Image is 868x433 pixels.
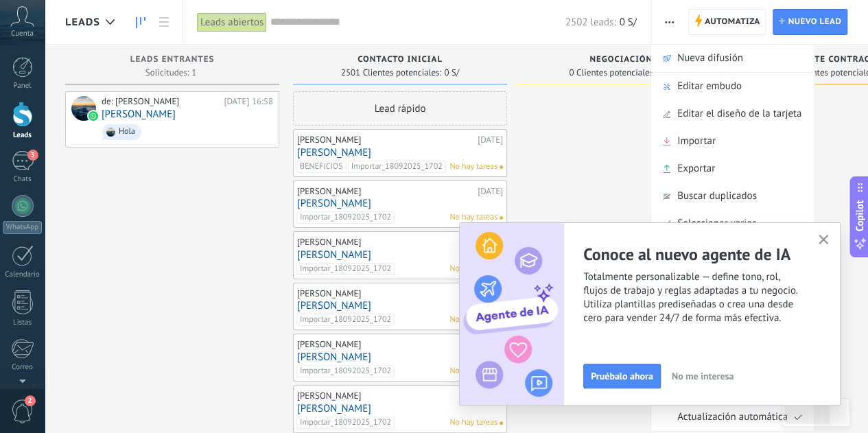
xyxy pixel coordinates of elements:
[152,9,176,36] a: Lista
[297,249,503,261] a: [PERSON_NAME]
[297,390,474,401] div: [PERSON_NAME]
[65,16,100,29] span: Leads
[145,69,196,77] span: Solicitudes: 1
[297,198,503,209] a: [PERSON_NAME]
[357,55,443,65] span: Contacto inicial
[296,314,395,326] span: Importar_18092025_1702
[449,314,497,326] span: No hay tareas
[853,200,867,231] span: Copilot
[102,108,176,120] a: [PERSON_NAME]
[500,421,503,425] span: No hay nada asignado
[449,161,497,173] span: No hay tareas
[297,288,474,299] div: [PERSON_NAME]
[677,100,801,128] span: Editar el diseño de la tarjeta
[89,111,98,121] img: waba.svg
[619,16,636,29] span: 0 S/
[677,45,743,72] span: Nueva difusión
[71,96,96,121] div: Jeffry Antony Rivas Rivas
[449,365,497,377] span: No hay tareas
[478,186,503,197] div: [DATE]
[25,395,36,406] span: 2
[296,211,395,224] span: Importar_18092025_1702
[788,10,841,34] span: Nuevo lead
[3,175,43,184] div: Chats
[297,403,503,414] a: [PERSON_NAME]
[500,165,503,169] span: No hay nada asignado
[297,300,503,312] a: [PERSON_NAME]
[449,211,497,224] span: No hay tareas
[672,371,734,381] span: No me interesa
[296,161,347,173] span: BENEFICIOS
[293,91,507,126] div: Lead rápido
[297,134,474,145] div: [PERSON_NAME]
[705,10,760,34] span: Automatiza
[677,155,715,183] span: Exportar
[3,270,43,279] div: Calendario
[677,210,756,237] span: Seleccionar varios
[300,55,500,67] div: Contacto inicial
[224,96,273,107] div: [DATE] 16:58
[449,417,497,429] span: No hay tareas
[659,9,679,35] button: Más
[583,270,840,325] span: Totalmente personalizable — define tono, rol, flujos de trabajo y reglas adaptadas a tu negocio. ...
[773,9,847,35] a: Nuevo lead
[197,12,267,32] div: Leads abiertos
[296,365,395,377] span: Importar_18092025_1702
[677,183,757,210] span: Buscar duplicados
[688,9,766,35] a: Automatiza
[296,263,395,275] span: Importar_18092025_1702
[297,186,474,197] div: [PERSON_NAME]
[3,318,43,327] div: Listas
[3,363,43,372] div: Correo
[677,128,716,155] span: Importar
[500,216,503,220] span: No hay nada asignado
[102,96,219,107] div: de: [PERSON_NAME]
[341,69,442,77] span: 2501 Clientes potenciales:
[348,161,446,173] span: Importar_18092025_1702
[297,147,503,159] a: [PERSON_NAME]
[129,9,152,36] a: Leads
[583,364,661,388] button: Pruébalo ahora
[521,55,721,67] div: Negociación
[444,69,459,77] span: 0 S/
[583,244,840,265] h2: Conoce al nuevo agente de IA
[591,371,653,381] span: Pruébalo ahora
[11,30,34,38] span: Cuenta
[296,417,395,429] span: Importar_18092025_1702
[3,221,42,234] div: WhatsApp
[677,403,788,431] span: Actualización automática
[297,339,474,350] div: [PERSON_NAME]
[565,16,616,29] span: 2502 leads:
[449,263,497,275] span: No hay tareas
[3,82,43,91] div: Panel
[677,73,742,100] span: Editar embudo
[27,150,38,161] span: 3
[130,55,215,65] span: Leads Entrantes
[589,55,653,65] span: Negociación
[72,55,272,67] div: Leads Entrantes
[666,366,740,386] button: No me interesa
[297,351,503,363] a: [PERSON_NAME]
[569,69,655,77] span: 0 Clientes potenciales:
[460,223,564,405] img: ai_agent_activation_popup_ES.png
[119,127,135,137] div: Hola
[478,134,503,145] div: [DATE]
[297,237,474,248] div: [PERSON_NAME]
[3,131,43,140] div: Leads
